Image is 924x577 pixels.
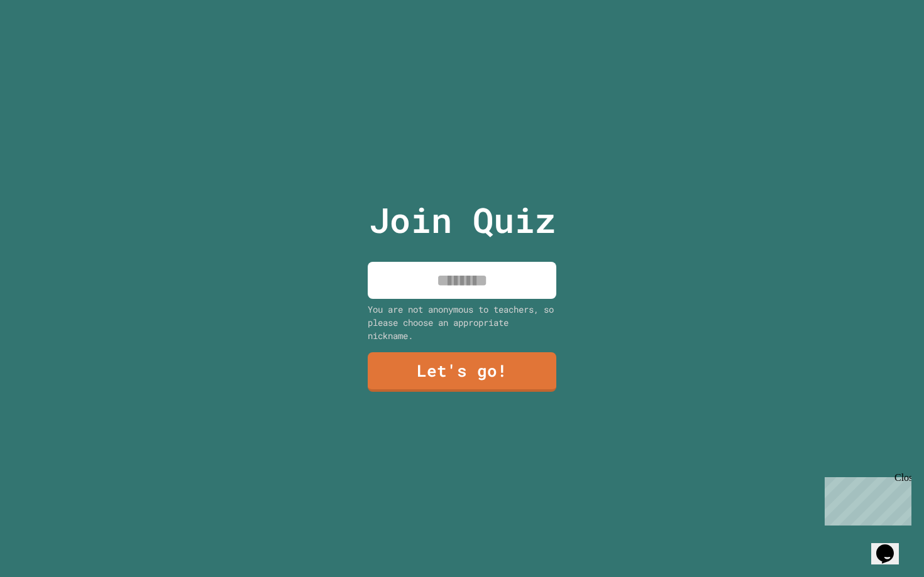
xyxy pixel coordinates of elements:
[368,303,556,342] div: You are not anonymous to teachers, so please choose an appropriate nickname.
[369,194,556,246] p: Join Quiz
[5,5,87,80] div: Chat with us now!Close
[820,472,911,526] iframe: chat widget
[368,352,556,392] a: Let's go!
[871,527,911,564] iframe: chat widget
